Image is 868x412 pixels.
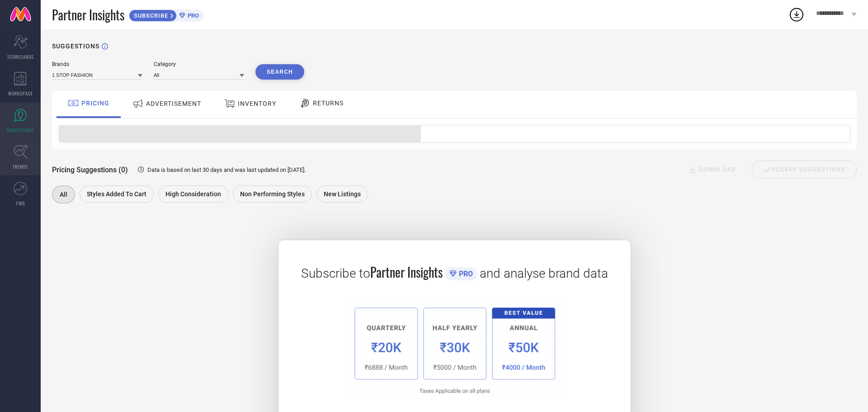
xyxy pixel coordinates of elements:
[81,99,109,107] span: PRICING
[7,127,34,133] span: SUGGESTIONS
[457,270,473,278] span: PRO
[238,100,276,107] span: INVENTORY
[324,190,361,198] span: New Listings
[147,166,306,173] span: Data is based on last 30 days and was last updated on [DATE] .
[346,299,563,400] img: 1a6fb96cb29458d7132d4e38d36bc9c7.png
[185,12,199,19] span: PRO
[87,190,146,198] span: Styles Added To Cart
[52,43,99,50] h1: SUGGESTIONS
[13,163,28,170] span: TRENDS
[370,263,443,281] span: Partner Insights
[480,266,608,281] span: and analyse brand data
[313,99,344,107] span: RETURNS
[129,12,170,19] span: SUBSCRIBE
[752,161,857,179] div: Accept Suggestions
[52,61,142,67] div: Brands
[8,90,33,97] span: WORKSPACE
[255,64,304,80] button: Search
[52,166,128,174] span: Pricing Suggestions (0)
[129,7,203,22] a: SUBSCRIBEPRO
[154,61,244,67] div: Category
[788,6,805,23] div: Open download list
[16,200,25,207] span: FWD
[165,190,221,198] span: High Consideration
[301,266,370,281] span: Subscribe to
[7,53,34,60] span: SCORECARDS
[146,100,201,107] span: ADVERTISEMENT
[60,191,67,198] span: All
[52,5,124,24] span: Partner Insights
[240,190,305,198] span: Non Performing Styles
